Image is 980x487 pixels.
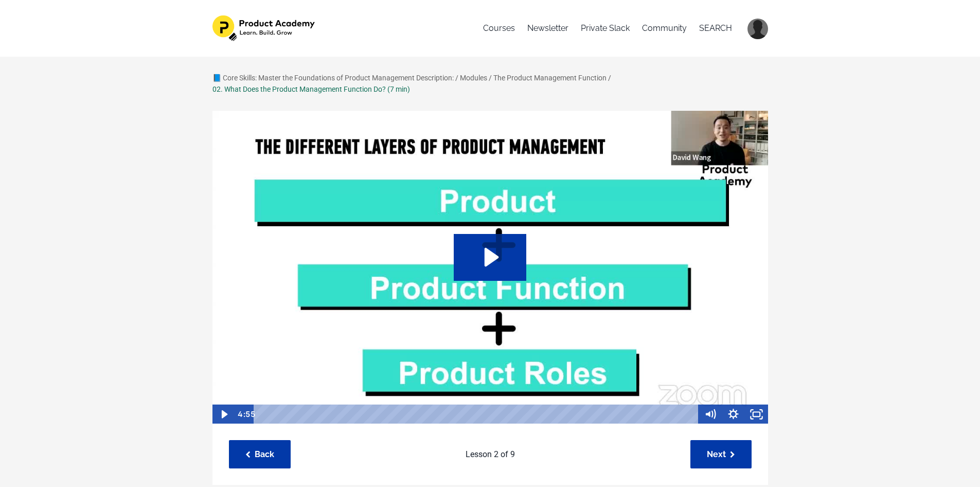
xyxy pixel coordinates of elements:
div: / [455,72,458,83]
div: 02. What Does the Product Management Function Do? (7 min) [212,83,410,95]
div: / [608,72,611,83]
a: Back [229,440,291,468]
img: 1e4575b-f30f-f7bc-803-1053f84514_582dc3fb-c1b0-4259-95ab-5487f20d86c3.png [212,15,317,41]
a: Newsletter [527,15,568,41]
div: / [489,72,492,83]
div: Playbar [262,405,693,424]
a: Private Slack [581,15,630,41]
a: Courses [483,15,515,41]
button: Show settings menu [722,405,745,424]
p: Lesson 2 of 9 [296,448,685,461]
button: Play Video: file-uploads/sites/127338/video/3c1de8-d706-162b-eb4-245a23ed44ed_1.1_Three_Different... [454,234,526,280]
button: Fullscreen [745,405,768,424]
button: Play Video [212,405,235,424]
a: SEARCH [699,15,732,41]
a: Community [642,15,687,41]
a: Modules [460,74,487,82]
button: Mute [699,405,722,424]
a: Next [690,440,752,468]
a: The Product Management Function [493,74,607,82]
a: 📘 Core Skills: Master the Foundations of Product Management Description: [212,74,454,82]
img: c09fbb7e94211bd97a8ab03566e2c778 [747,19,768,39]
